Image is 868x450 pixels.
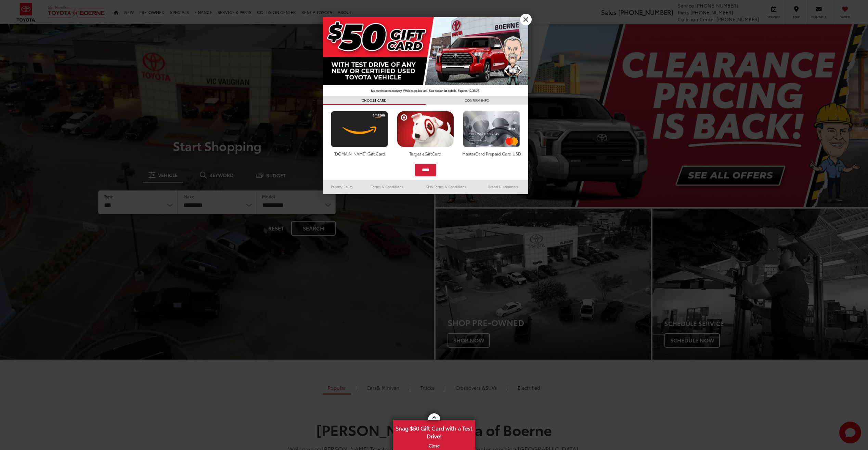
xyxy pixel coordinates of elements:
a: SMS Terms & Conditions [414,183,478,191]
div: Target eGiftCard [395,151,456,157]
img: 42635_top_851395.jpg [323,17,528,96]
img: amazoncard.png [329,111,390,147]
h3: CHOOSE CARD [323,96,426,105]
span: Snag $50 Gift Card with a Test Drive! [394,421,475,442]
a: Terms & Conditions [361,183,413,191]
a: Brand Disclaimers [478,183,528,191]
img: targetcard.png [395,111,456,147]
a: Privacy Policy [323,183,361,191]
h3: CONFIRM INFO [426,96,528,105]
div: [DOMAIN_NAME] Gift Card [329,151,390,157]
img: mastercard.png [461,111,522,147]
div: MasterCard Prepaid Card USD [461,151,522,157]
